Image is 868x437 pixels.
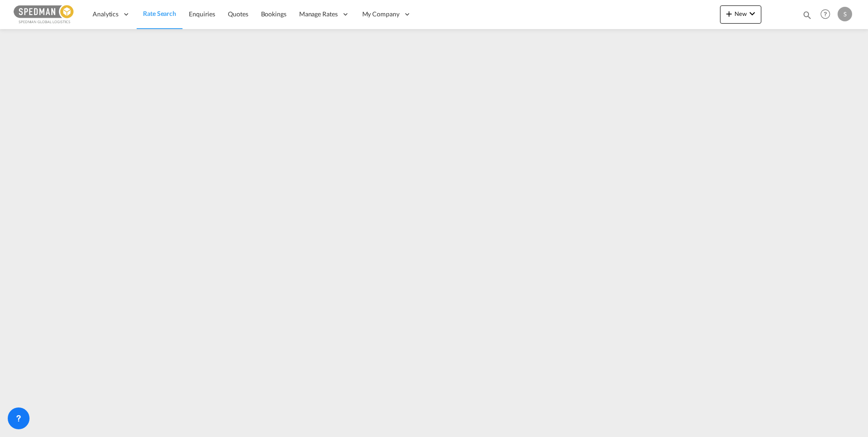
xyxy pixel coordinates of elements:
[93,10,118,19] span: Analytics
[838,7,852,21] div: S
[802,10,812,24] div: icon-magnify
[724,10,758,17] span: New
[299,10,338,19] span: Manage Rates
[189,10,215,18] span: Enquiries
[802,10,812,20] md-icon: icon-magnify
[818,6,833,22] span: Help
[362,10,399,19] span: My Company
[818,6,838,23] div: Help
[143,10,176,17] span: Rate Search
[228,10,248,18] span: Quotes
[14,4,75,25] img: c12ca350ff1b11efb6b291369744d907.png
[261,10,286,18] span: Bookings
[720,5,761,24] button: icon-plus 400-fgNewicon-chevron-down
[747,8,758,19] md-icon: icon-chevron-down
[724,8,735,19] md-icon: icon-plus 400-fg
